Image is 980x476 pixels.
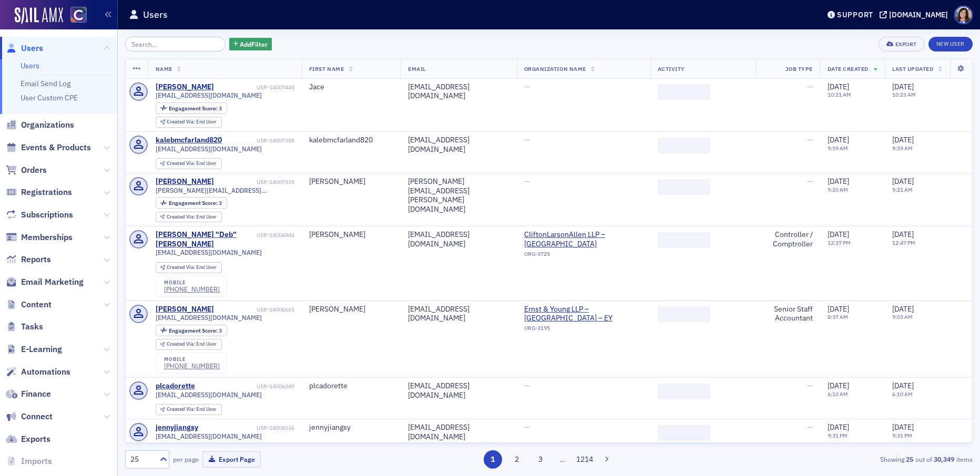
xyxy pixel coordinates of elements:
div: 25 [130,454,154,465]
div: End User [167,265,217,271]
span: Engagement Score : [169,105,219,112]
span: Automations [21,366,70,378]
span: Connect [21,411,53,422]
label: per page [173,454,199,464]
img: SailAMX [15,7,63,24]
span: First Name [309,65,344,73]
time: 6:10 AM [828,390,848,398]
a: [PERSON_NAME] "Deb" [PERSON_NAME] [156,230,255,249]
time: 6:10 AM [892,390,913,398]
a: kalebmcfarland820 [156,136,222,145]
div: [EMAIL_ADDRESS][DOMAIN_NAME] [408,423,509,441]
span: — [807,135,813,144]
div: mobile [164,356,220,363]
time: 8:37 AM [828,313,848,320]
div: [DOMAIN_NAME] [889,10,948,19]
span: [DATE] [828,422,849,432]
span: [EMAIL_ADDRESS][DOMAIN_NAME] [156,314,262,322]
span: — [524,422,530,432]
div: ORG-3725 [524,251,643,261]
a: Events & Products [6,142,91,153]
span: [DATE] [892,422,914,432]
span: [DATE] [828,177,849,186]
span: Organizations [21,119,74,131]
time: 12:37 PM [828,239,851,246]
span: Registrations [21,187,72,198]
time: 9:59 AM [828,144,848,152]
span: Organization Name [524,65,586,73]
span: Last Updated [892,65,933,73]
div: End User [167,214,217,220]
span: — [524,82,530,91]
a: Exports [6,433,50,445]
span: Name [156,65,172,73]
div: Created Via: End User [156,117,222,128]
a: Email Marketing [6,276,84,288]
time: 9:59 AM [892,144,913,152]
div: Created Via: End User [156,158,222,169]
span: ‌ [658,306,710,322]
a: Reports [6,254,51,265]
div: [EMAIL_ADDRESS][DOMAIN_NAME] [408,82,509,101]
span: Engagement Score : [169,327,219,334]
div: kalebmcfarland820 [309,136,393,145]
span: [EMAIL_ADDRESS][DOMAIN_NAME] [156,145,262,153]
div: 3 [169,328,222,334]
div: jennyjiangsy [156,423,198,432]
time: 9:31 PM [828,432,848,439]
div: ORG-3195 [524,325,643,335]
span: Created Via : [167,160,196,167]
div: plcadorette [309,381,393,391]
div: End User [167,407,217,412]
button: Export [879,37,924,51]
a: Email Send Log [21,79,70,88]
div: [EMAIL_ADDRESS][DOMAIN_NAME] [408,381,509,400]
span: Engagement Score : [169,199,219,206]
div: Created Via: End User [156,339,222,350]
button: [DOMAIN_NAME] [880,11,952,18]
a: E-Learning [6,344,62,355]
span: [EMAIL_ADDRESS][DOMAIN_NAME] [156,391,262,399]
span: [DATE] [892,135,914,144]
a: [PERSON_NAME] [156,305,214,314]
span: — [807,381,813,390]
span: [DATE] [828,381,849,390]
div: [PERSON_NAME] [309,305,393,314]
span: Created Via : [167,264,196,271]
div: Created Via: End User [156,404,222,415]
div: Engagement Score: 3 [156,102,227,114]
button: 1 [484,450,502,469]
time: 10:23 AM [892,91,916,98]
span: Created Via : [167,118,196,125]
div: [PERSON_NAME][EMAIL_ADDRESS][PERSON_NAME][DOMAIN_NAME] [408,177,509,214]
a: User Custom CPE [21,93,78,102]
a: [PHONE_NUMBER] [164,285,220,293]
div: mobile [164,280,220,286]
span: Ernst & Young LLP – Denver – EY [524,305,643,323]
div: USR-14006665 [216,306,294,313]
div: [EMAIL_ADDRESS][DOMAIN_NAME] [408,230,509,249]
span: Created Via : [167,213,196,220]
button: 2 [507,450,526,469]
span: Job Type [785,65,813,73]
div: jennyjiangsy [309,423,393,432]
span: Email Marketing [21,276,84,288]
div: USR-14007388 [223,137,294,144]
div: Export [895,42,917,47]
time: 12:47 PM [892,239,915,246]
span: Content [21,299,52,311]
a: [PERSON_NAME] [156,82,214,92]
span: [EMAIL_ADDRESS][DOMAIN_NAME] [156,249,262,256]
span: Created Via : [167,340,196,347]
div: Engagement Score: 3 [156,325,227,336]
div: Senior Staff Accountant [763,305,813,323]
div: [EMAIL_ADDRESS][DOMAIN_NAME] [408,305,509,323]
span: Subscriptions [21,209,73,221]
div: [PERSON_NAME] [309,177,393,187]
span: Imports [21,456,52,467]
span: [DATE] [892,82,914,91]
span: Events & Products [21,142,91,153]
